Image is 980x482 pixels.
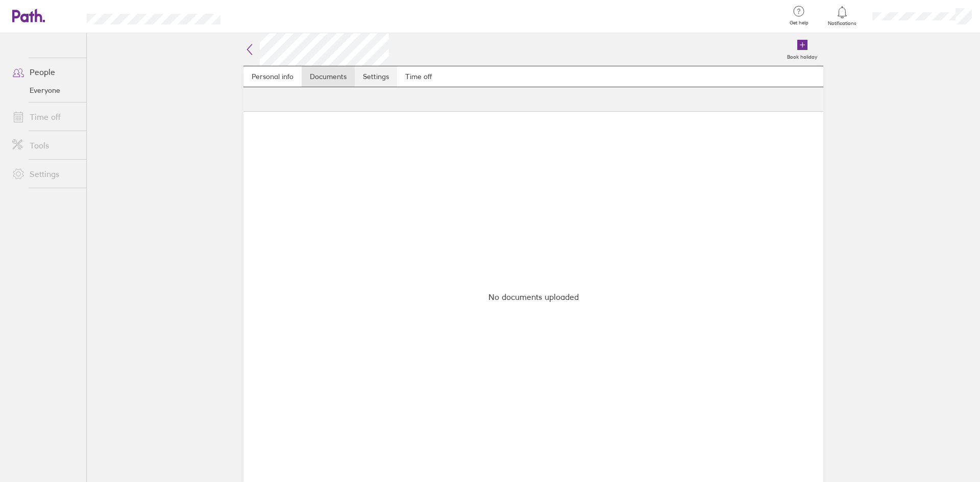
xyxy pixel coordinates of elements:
[355,66,397,87] a: Settings
[782,20,816,26] span: Get help
[4,62,86,82] a: People
[826,20,859,27] span: Notifications
[781,51,823,60] label: Book holiday
[250,118,817,476] div: No documents uploaded
[4,107,86,127] a: Time off
[243,66,302,87] a: Personal info
[4,135,86,156] a: Tools
[302,66,355,87] a: Documents
[4,164,86,184] a: Settings
[826,5,859,27] a: Notifications
[4,82,86,98] a: Everyone
[781,33,823,66] a: Book holiday
[397,66,440,87] a: Time off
